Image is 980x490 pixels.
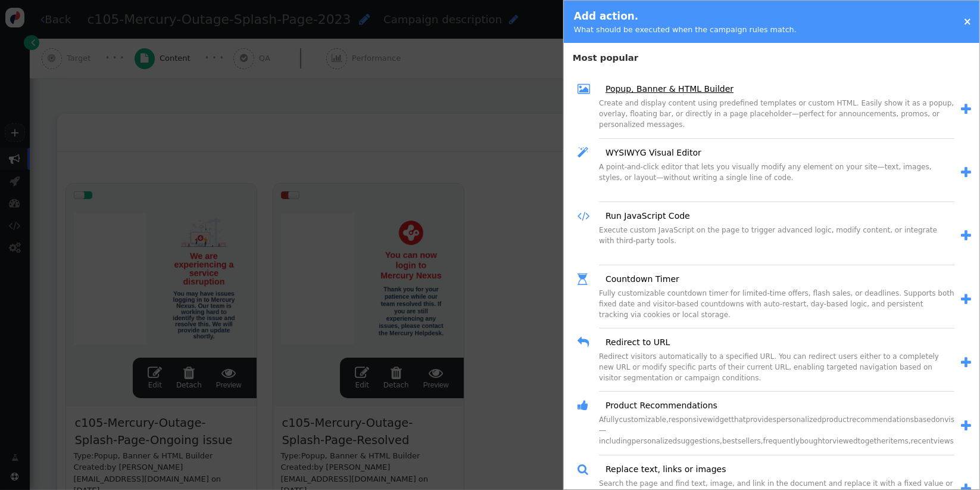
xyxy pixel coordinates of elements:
[578,397,597,414] span: 
[677,437,722,445] span: suggestions,
[597,463,726,476] a: Replace text, links or images
[722,437,738,445] span: best
[914,415,935,424] span: based
[961,420,971,432] span: 
[564,46,979,64] h4: Most popular
[954,353,971,373] a: 
[604,415,619,424] span: fully
[954,227,971,246] a: 
[738,437,763,445] span: sellers,
[578,271,597,288] span: 
[597,336,670,349] a: Redirect to URL
[597,210,690,222] a: Run JavaScript Code
[707,415,731,424] span: widget
[888,437,910,445] span: items,
[822,415,849,424] span: product
[961,230,971,242] span: 
[954,163,971,182] a: 
[669,415,707,424] span: responsive
[776,415,822,424] span: personalized
[578,207,597,225] span: 
[578,334,597,351] span: 
[597,399,717,412] a: Product Recommendations
[578,144,597,162] span: 
[599,225,954,265] div: Execute custom JavaScript on the page to trigger advanced logic, modify content, or integrate wit...
[578,461,597,478] span: 
[850,415,915,424] span: recommendations
[632,437,677,445] span: personalized
[944,415,966,424] span: visitor
[858,437,889,445] span: together
[961,293,971,306] span: 
[746,415,776,424] span: provides
[597,273,679,286] a: Countdown Timer
[599,98,954,138] div: Create and display content using predefined templates or custom HTML. Easily show it as a popup, ...
[825,437,832,445] span: or
[954,417,971,436] a: 
[599,351,954,392] div: Redirect visitors automatically to a specified URL. You can redirect users either to a completely...
[954,290,971,309] a: 
[731,415,745,424] span: that
[597,147,701,159] a: WYSIWYG Visual Editor
[599,288,954,328] div: Fully customizable countdown timer for limited-time offers, flash sales, or deadlines. Supports b...
[763,437,800,445] span: frequently
[578,80,597,98] span: 
[599,162,954,202] div: A point-and-click editor that lets you visually modify any element on your site—text, images, sty...
[597,83,734,95] a: Popup, Banner & HTML Builder
[961,166,971,179] span: 
[832,437,858,445] span: viewed
[963,15,972,27] a: ×
[954,100,971,119] a: 
[599,415,604,424] span: A
[800,437,825,445] span: bought
[961,356,971,369] span: 
[935,415,944,424] span: on
[619,415,668,424] span: customizable,
[574,24,797,35] div: What should be executed when the campaign rules match.
[961,103,971,116] span: 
